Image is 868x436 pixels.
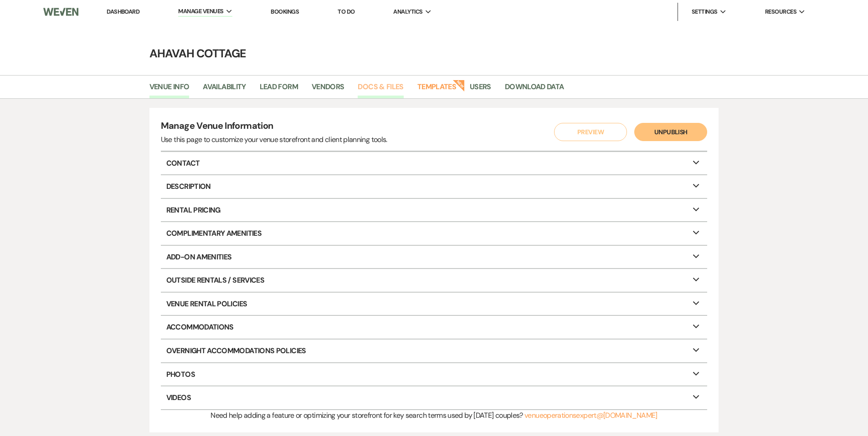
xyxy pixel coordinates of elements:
h4: Ahavah Cottage [106,46,762,61]
p: Rental Pricing [161,199,708,222]
a: Bookings [271,8,299,15]
a: To Do [338,8,354,15]
p: Outside Rentals / Services [161,269,708,292]
a: venueoperationsexpert@[DOMAIN_NAME] [524,411,657,420]
a: Vendors [312,81,344,98]
p: Videos [161,386,708,409]
div: Use this page to customize your venue storefront and client planning tools. [161,134,387,145]
span: Settings [692,7,718,16]
span: Analytics [393,7,422,16]
button: Preview [554,123,627,141]
p: Add-On Amenities [161,246,708,269]
a: Users [470,81,491,98]
p: Venue Rental Policies [161,293,708,315]
span: Resources [765,7,796,16]
p: Photos [161,363,708,386]
a: Venue Info [149,81,190,98]
a: Templates [417,81,456,98]
span: Manage Venues [178,7,223,16]
strong: New [452,79,465,91]
img: Weven Logo [43,2,78,21]
a: Download Data [505,81,564,98]
p: Accommodations [161,316,708,339]
p: Overnight Accommodations Policies [161,340,708,362]
p: Description [161,175,708,198]
button: Unpublish [634,123,707,141]
a: Dashboard [107,8,139,15]
span: Need help adding a feature or optimizing your storefront for key search terms used by [DATE] coup... [211,411,523,420]
p: Complimentary Amenities [161,222,708,245]
p: Contact [161,152,708,175]
a: Availability [203,81,246,98]
a: Lead Form [260,81,298,98]
a: Docs & Files [358,81,403,98]
a: Preview [552,123,625,141]
h4: Manage Venue Information [161,119,387,134]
